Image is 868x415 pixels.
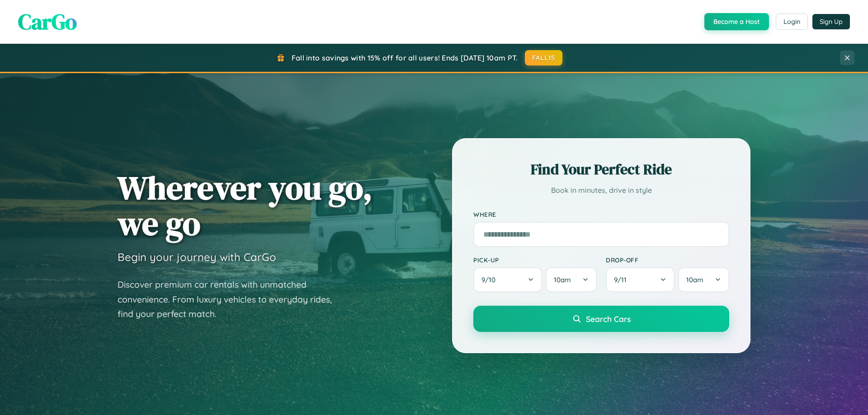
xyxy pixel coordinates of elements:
[292,53,518,62] span: Fall into savings with 15% off for all users! Ends [DATE] 10am PT.
[812,14,850,29] button: Sign Up
[473,267,542,292] button: 9/10
[704,13,769,30] button: Become a Host
[614,275,631,284] span: 9 / 11
[678,267,729,292] button: 10am
[473,210,729,218] label: Where
[18,7,77,37] span: CarGo
[473,159,729,179] h2: Find Your Perfect Ride
[606,256,729,264] label: Drop-off
[473,256,597,264] label: Pick-up
[473,184,729,197] p: Book in minutes, drive in style
[554,275,571,284] span: 10am
[118,277,344,322] p: Discover premium car rentals with unmatched convenience. From luxury vehicles to everyday rides, ...
[473,306,729,332] button: Search Cars
[686,275,703,284] span: 10am
[606,267,675,292] button: 9/11
[586,314,631,324] span: Search Cars
[525,50,563,65] button: FALL15
[118,250,276,264] h3: Begin your journey with CarGo
[118,170,373,241] h1: Wherever you go, we go
[546,267,597,292] button: 10am
[481,275,500,284] span: 9 / 10
[776,14,808,30] button: Login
